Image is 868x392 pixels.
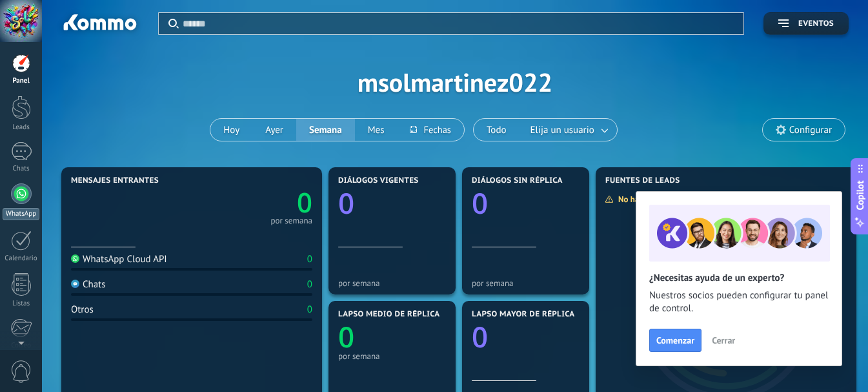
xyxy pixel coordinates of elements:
[712,336,735,345] span: Cerrar
[71,253,167,265] div: WhatsApp Cloud API
[71,278,106,291] div: Chats
[798,19,834,28] span: Eventos
[656,336,694,345] span: Comenzar
[649,289,829,315] span: Nuestros socios pueden configurar tu panel de control.
[763,12,849,35] button: Eventos
[3,165,40,173] div: Chats
[71,280,79,288] img: Chats
[528,121,597,139] span: Elija un usuario
[605,176,680,185] span: Fuentes de leads
[520,119,617,141] button: Elija un usuario
[474,119,520,141] button: Todo
[472,310,574,319] span: Lapso mayor de réplica
[649,272,829,284] h2: ¿Necesitas ayuda de un experto?
[338,351,446,361] div: por semana
[338,183,354,222] text: 0
[649,329,701,352] button: Comenzar
[472,176,563,185] span: Diálogos sin réplica
[192,184,312,221] a: 0
[307,304,312,316] div: 0
[3,254,40,263] div: Calendario
[3,208,39,220] div: WhatsApp
[706,331,741,350] button: Cerrar
[338,278,446,288] div: por semana
[307,253,312,265] div: 0
[338,310,440,319] span: Lapso medio de réplica
[252,119,296,141] button: Ayer
[472,317,488,356] text: 0
[397,119,463,141] button: Fechas
[472,278,580,288] div: por semana
[71,176,159,185] span: Mensajes entrantes
[338,176,419,185] span: Diálogos vigentes
[3,77,40,85] div: Panel
[338,317,354,356] text: 0
[71,254,79,263] img: WhatsApp Cloud API
[296,119,355,141] button: Semana
[307,278,312,291] div: 0
[297,184,312,221] text: 0
[472,183,488,222] text: 0
[854,180,867,210] span: Copilot
[605,194,762,205] div: No hay suficientes datos para mostrar
[210,119,252,141] button: Hoy
[3,123,40,132] div: Leads
[355,119,398,141] button: Mes
[71,304,94,316] div: Otros
[3,300,40,308] div: Listas
[789,125,832,136] span: Configurar
[270,218,312,224] div: por semana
